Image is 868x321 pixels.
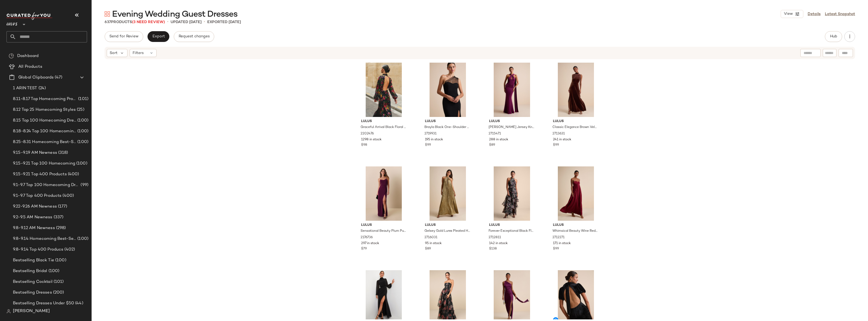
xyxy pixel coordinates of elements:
[13,279,53,285] span: Bestselling Cocktail
[18,74,54,81] span: Global Clipboards
[549,63,603,117] img: 2713631_02_front_2025-08-26.jpg
[174,31,214,42] button: Request changes
[204,19,205,25] span: •
[361,235,373,240] span: 2176736
[55,225,66,231] span: (298)
[425,247,431,251] span: $89
[132,20,165,24] span: (3 Need Review)
[57,150,68,156] span: (318)
[13,182,79,188] span: 9.1-9.7 Top 100 Homecoming Dresses
[105,31,143,42] button: Send for Review
[13,193,61,199] span: 9.1-9.7 Top 400 Products
[13,214,53,220] span: 9.2-9.5 AM Newness
[357,63,411,117] img: 13112121_2202476.jpg
[489,241,508,246] span: 142 in stock
[424,131,437,136] span: 2719931
[830,34,837,39] span: Hub
[424,125,470,130] span: Brayla Black One-Shoulder Mermaid Maxi Dress
[54,257,66,263] span: (100)
[76,107,84,113] span: (25)
[13,85,37,91] span: 1 ARIN TEST
[110,50,117,56] span: Sort
[6,12,52,20] img: cfy_white_logo.C9jOOHJF.svg
[485,166,539,221] img: 2712811_02_front_2025-08-11.jpg
[489,235,501,240] span: 2712811
[552,235,565,240] span: 2712271
[171,19,202,25] p: updated [DATE]
[13,171,67,177] span: 9.15-9.21 Top 400 Products
[13,150,57,156] span: 9.15-9.19 AM Newness
[76,139,88,145] span: (100)
[13,236,76,242] span: 9.8-9.14 Homecoming Best-Sellers
[361,241,379,246] span: 297 in stock
[361,131,374,136] span: 2202476
[105,19,165,25] div: Products
[54,74,62,81] span: (47)
[76,236,88,242] span: (100)
[18,64,42,70] span: All Products
[361,223,407,228] span: Lulus
[37,85,46,91] span: (24)
[6,309,11,313] img: svg%3e
[61,193,74,199] span: (400)
[361,229,406,234] span: Sensational Beauty Plum Purple Strapless Maxi Dress
[63,247,75,253] span: (402)
[553,241,571,246] span: 171 in stock
[13,225,55,231] span: 9.8-9.12 AM Newness
[13,247,63,253] span: 9.8-9.14 Top 400 Producs
[361,125,406,130] span: Graceful Arrival Black Floral Burnout Backless Maxi Dress
[13,117,76,124] span: 8.15 Top 100 Homecoming Dresses
[74,300,83,306] span: (44)
[13,107,76,113] span: 8.12 Top 25 Homecoming Styles
[52,290,64,296] span: (200)
[17,53,39,59] span: Dashboard
[13,257,54,263] span: Bestselling Black Tie
[13,96,77,102] span: 8.11-8.17 Top Homecoming Product
[489,247,497,251] span: $138
[552,131,565,136] span: 2713631
[808,11,821,17] a: Details
[76,128,88,134] span: (100)
[6,18,18,28] span: Lulus
[825,11,855,17] a: Latest Snapshot
[105,20,111,24] span: 637
[53,279,64,285] span: (101)
[489,125,534,130] span: [PERSON_NAME] Jersey Knit Keyhole Cutout Sash Maxi Dress
[552,229,598,234] span: Whimsical Beauty Wine Red Satin Plisse Strapless Maxi Dress
[489,131,501,136] span: 2715471
[425,241,442,246] span: 95 in stock
[13,204,57,210] span: 9.22-9.26 AM Newness
[147,31,169,42] button: Export
[112,9,237,20] span: Evening Wedding Guest Dresses
[489,143,495,148] span: $89
[57,204,67,210] span: (177)
[109,34,139,39] span: Send for Review
[489,119,535,124] span: Lulus
[167,19,168,25] span: •
[489,223,535,228] span: Lulus
[424,229,470,234] span: Gelsey Gold Lurex Pleated Halter Shift Maxi Dress
[133,50,144,56] span: Filters
[361,137,382,142] span: 1298 in stock
[79,182,88,188] span: (99)
[553,143,559,148] span: $99
[485,63,539,117] img: 2715471_02_front_2025-09-02.jpg
[47,268,60,274] span: (100)
[424,235,437,240] span: 2716031
[489,229,534,234] span: Forever Exceptional Black Floral Halter Organza Maxi Dress
[553,137,571,142] span: 241 in stock
[207,19,241,25] p: Exported [DATE]
[549,166,603,221] img: 2712271_02_front_2025-08-05.jpg
[425,119,471,124] span: Lulus
[421,63,475,117] img: 2719931_01_hero_2025-09-02.jpg
[77,96,88,102] span: (101)
[425,137,443,142] span: 195 in stock
[13,290,52,296] span: Bestselling Dresses
[13,300,74,306] span: Bestselling Dresses Under $50
[178,34,210,39] span: Request changes
[53,214,64,220] span: (337)
[825,31,842,42] button: Hub
[552,125,598,130] span: Classic Elegance Brown Velvet Sleeveless Mock Neck Maxi Dress
[553,247,559,251] span: $99
[361,119,407,124] span: Lulus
